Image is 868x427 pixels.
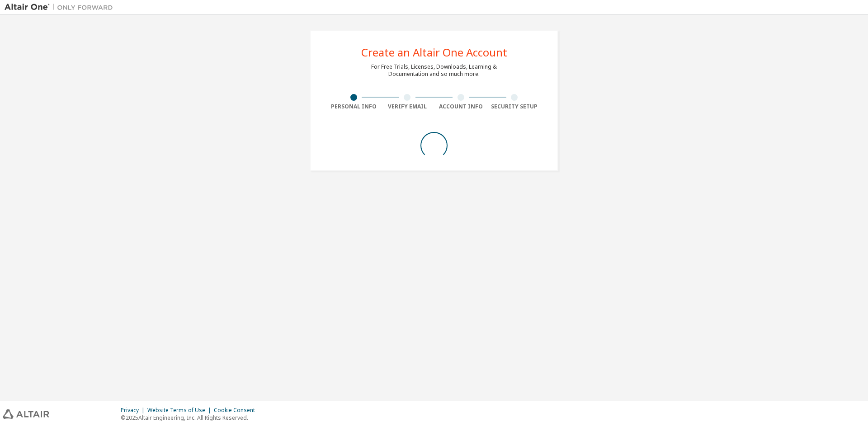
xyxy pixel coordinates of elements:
[3,409,49,419] img: altair_logo.svg
[361,47,507,58] div: Create an Altair One Account
[214,407,260,414] div: Cookie Consent
[147,407,214,414] div: Website Terms of Use
[488,103,542,110] div: Security Setup
[381,103,434,110] div: Verify Email
[5,3,118,12] img: Altair One
[434,103,488,110] div: Account Info
[327,103,381,110] div: Personal Info
[121,407,147,414] div: Privacy
[371,63,497,78] div: For Free Trials, Licenses, Downloads, Learning & Documentation and so much more.
[121,414,260,422] p: © 2025 Altair Engineering, Inc. All Rights Reserved.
